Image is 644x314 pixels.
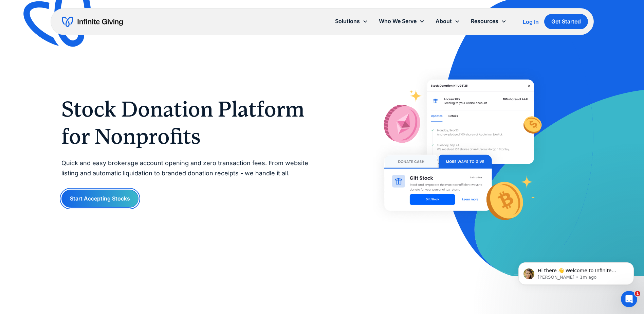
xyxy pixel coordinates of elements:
span: 1 [635,291,640,296]
iframe: Intercom live chat [621,291,637,307]
div: About [436,17,452,26]
div: Log In [523,19,539,24]
div: Who We Serve [373,14,430,29]
img: With Infinite Giving’s stock donation platform, it’s easy for donors to give stock to your nonpro... [370,65,548,238]
div: Resources [465,14,512,29]
h1: Stock Donation Platform for Nonprofits [61,95,309,150]
p: Quick and easy brokerage account opening and zero transaction fees. From website listing and auto... [61,158,309,179]
a: home [62,16,123,27]
a: Start Accepting Stocks [61,190,139,208]
div: Resources [471,17,498,26]
div: Who We Serve [379,17,417,26]
div: Solutions [335,17,360,26]
div: About [430,14,465,29]
a: Log In [523,18,539,26]
div: Solutions [330,14,373,29]
a: Get Started [544,14,588,29]
iframe: Intercom notifications message [508,248,644,296]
